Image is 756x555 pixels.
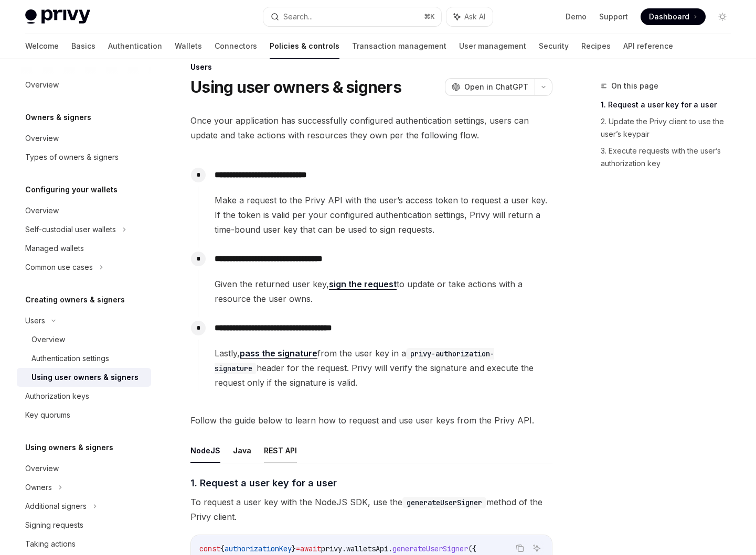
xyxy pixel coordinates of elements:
[292,544,296,553] span: }
[566,12,587,22] a: Demo
[25,132,59,145] div: Overview
[215,34,257,59] a: Connectors
[649,12,689,22] span: Dashboard
[190,438,220,463] button: NodeJS
[329,279,397,290] a: sign the request
[17,148,151,167] a: Types of owners & signers
[25,34,59,59] a: Welcome
[264,438,297,463] button: REST API
[599,12,628,22] a: Support
[25,79,59,91] div: Overview
[25,314,45,327] div: Users
[601,96,739,113] a: 1. Request a user key for a user
[17,349,151,368] a: Authentication settings
[623,34,673,59] a: API reference
[31,333,65,346] div: Overview
[468,544,476,553] span: ({
[445,78,535,96] button: Open in ChatGPT
[25,223,116,236] div: Self-custodial user wallets
[25,409,70,421] div: Key quorums
[641,8,706,25] a: Dashboard
[25,293,125,306] h5: Creating owners & signers
[581,34,611,59] a: Recipes
[17,387,151,406] a: Authorization keys
[190,62,552,72] div: Users
[25,519,83,531] div: Signing requests
[190,495,552,524] span: To request a user key with the NodeJS SDK, use the method of the Privy client.
[190,113,552,143] span: Once your application has successfully configured authentication settings, users can update and t...
[225,544,292,553] span: authorizationKey
[108,34,162,59] a: Authentication
[215,193,552,237] span: Make a request to the Privy API with the user’s access token to request a user key. If the token ...
[346,544,388,553] span: walletsApi
[17,129,151,148] a: Overview
[530,541,544,555] button: Ask AI
[25,242,84,255] div: Managed wallets
[220,544,225,553] span: {
[17,201,151,220] a: Overview
[175,34,202,59] a: Wallets
[388,544,392,553] span: .
[300,544,321,553] span: await
[240,348,317,359] a: pass the signature
[342,544,346,553] span: .
[190,78,401,96] h1: Using user owners & signers
[17,459,151,478] a: Overview
[25,538,76,550] div: Taking actions
[25,462,59,475] div: Overview
[459,34,526,59] a: User management
[17,368,151,387] a: Using user owners & signers
[464,12,485,22] span: Ask AI
[392,544,468,553] span: generateUserSigner
[283,10,313,23] div: Search...
[446,7,493,26] button: Ask AI
[215,346,552,390] span: Lastly, from the user key in a header for the request. Privy will verify the signature and execut...
[199,544,220,553] span: const
[25,500,87,513] div: Additional signers
[25,441,113,454] h5: Using owners & signers
[17,75,151,94] a: Overview
[17,535,151,553] a: Taking actions
[71,34,95,59] a: Basics
[25,183,118,196] h5: Configuring your wallets
[25,151,119,164] div: Types of owners & signers
[17,239,151,258] a: Managed wallets
[215,277,552,306] span: Given the returned user key, to update or take actions with a resource the user owns.
[25,204,59,217] div: Overview
[31,371,139,384] div: Using user owners & signers
[601,143,739,172] a: 3. Execute requests with the user’s authorization key
[17,406,151,425] a: Key quorums
[539,34,569,59] a: Security
[513,541,527,555] button: Copy the contents from the code block
[352,34,446,59] a: Transaction management
[31,352,109,365] div: Authentication settings
[601,113,739,143] a: 2. Update the Privy client to use the user’s keypair
[296,544,300,553] span: =
[17,330,151,349] a: Overview
[424,13,435,21] span: ⌘ K
[321,544,342,553] span: privy
[25,111,91,124] h5: Owners & signers
[25,261,93,274] div: Common use cases
[270,34,339,59] a: Policies & controls
[25,481,52,494] div: Owners
[714,8,731,25] button: Toggle dark mode
[263,7,442,26] button: Search...⌘K
[233,438,251,463] button: Java
[25,390,89,402] div: Authorization keys
[464,82,528,92] span: Open in ChatGPT
[402,497,486,508] code: generateUserSigner
[190,476,337,490] span: 1. Request a user key for a user
[190,413,552,428] span: Follow the guide below to learn how to request and use user keys from the Privy API.
[17,516,151,535] a: Signing requests
[25,9,90,24] img: light logo
[611,80,658,92] span: On this page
